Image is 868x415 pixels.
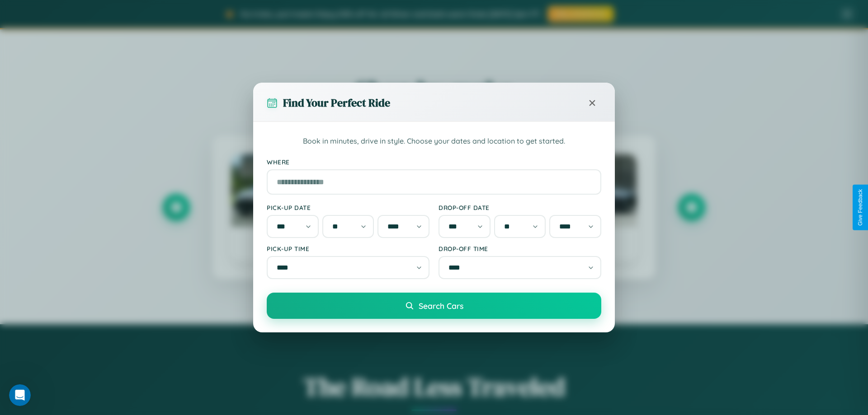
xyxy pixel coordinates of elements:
[267,204,429,211] label: Pick-up Date
[439,245,601,252] label: Drop-off Time
[267,135,601,147] p: Book in minutes, drive in style. Choose your dates and location to get started.
[439,204,601,211] label: Drop-off Date
[419,301,463,311] span: Search Cars
[267,293,601,319] button: Search Cars
[267,158,601,166] label: Where
[283,95,390,110] h3: Find Your Perfect Ride
[267,245,429,252] label: Pick-up Time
